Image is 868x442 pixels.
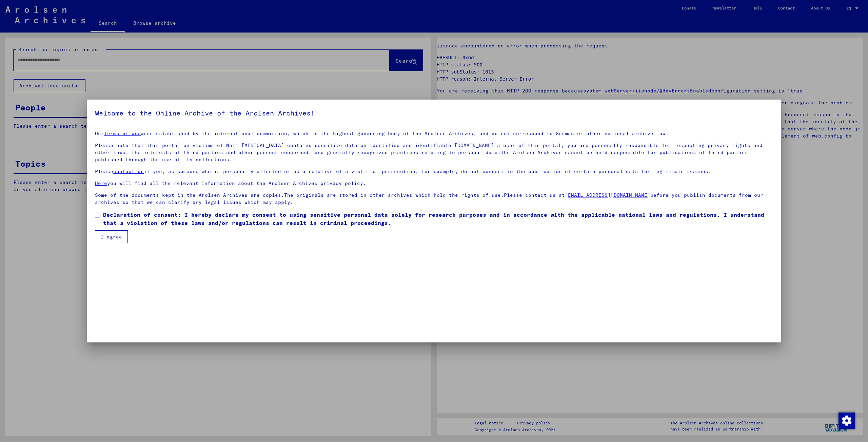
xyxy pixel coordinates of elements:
[95,192,773,206] p: Some of the documents kept in the Arolsen Archives are copies.The originals are stored in other a...
[95,180,773,187] p: you will find all the relevant information about the Arolsen Archives privacy policy.
[95,180,107,186] a: Here
[104,130,141,136] a: terms of use
[103,211,773,227] span: Declaration of consent: I hereby declare my consent to using sensitive personal data solely for r...
[95,130,773,137] p: Our were established by the international commission, which is the highest governing body of the ...
[95,108,773,119] h5: Welcome to the Online Archive of the Arolsen Archives!
[839,413,855,429] img: Change consent
[95,230,128,243] button: I agree
[113,168,144,174] a: contact us
[95,142,773,163] p: Please note that this portal on victims of Nazi [MEDICAL_DATA] contains sensitive data on identif...
[565,192,650,198] a: [EMAIL_ADDRESS][DOMAIN_NAME]
[95,168,773,175] p: Please if you, as someone who is personally affected or as a relative of a victim of persecution,...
